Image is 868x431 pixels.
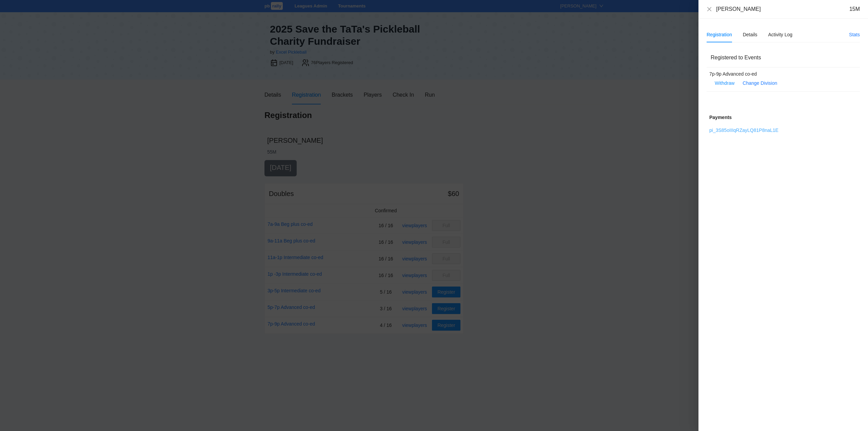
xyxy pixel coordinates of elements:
[709,78,740,89] button: Withdraw
[709,70,847,78] div: 7p-9p Advanced co-ed
[707,6,712,12] span: close
[768,31,793,38] div: Activity Log
[707,31,732,38] div: Registration
[716,5,761,13] div: [PERSON_NAME]
[743,80,777,86] a: Change Division
[715,79,734,87] span: Withdraw
[849,5,860,13] div: 15M
[709,114,857,121] div: Payments
[849,32,860,37] a: Stats
[707,6,712,12] button: Close
[709,128,778,133] a: pi_3S85oIIIqRZayLQ81P8naL1E
[711,48,856,67] div: Registered to Events
[743,31,757,38] div: Details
